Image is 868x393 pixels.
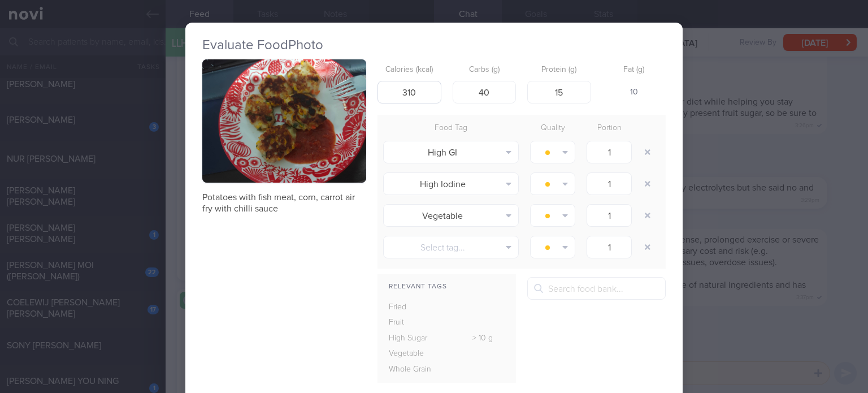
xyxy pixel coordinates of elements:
[377,346,450,362] div: Vegetable
[382,65,437,75] label: Calories (kcal)
[453,81,517,103] input: 33
[581,120,637,136] div: Portion
[377,300,450,316] div: Fried
[377,331,450,347] div: High Sugar
[524,120,581,136] div: Quality
[383,141,519,163] button: High GI
[527,81,591,103] input: 9
[450,331,517,347] div: > 10 g
[202,192,366,214] p: Potatoes with fish meat, corn, carrot air fry with chilli sauce
[602,81,666,105] div: 10
[607,65,662,75] label: Fat (g)
[383,236,519,258] button: Select tag...
[377,280,516,294] div: Relevant Tags
[457,65,512,75] label: Carbs (g)
[587,204,632,227] input: 1.0
[527,277,666,300] input: Search food bank...
[377,81,441,103] input: 250
[587,172,632,195] input: 1.0
[532,65,587,75] label: Protein (g)
[587,236,632,258] input: 1.0
[383,172,519,195] button: High Iodine
[587,141,632,163] input: 1.0
[202,59,366,183] img: Potatoes with fish meat, corn, carrot air fry with chilli sauce
[383,204,519,227] button: Vegetable
[377,362,450,378] div: Whole Grain
[202,37,666,54] h2: Evaluate Food Photo
[377,315,450,331] div: Fruit
[377,120,524,136] div: Food Tag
